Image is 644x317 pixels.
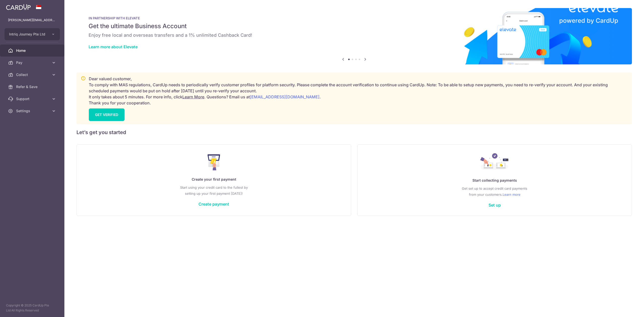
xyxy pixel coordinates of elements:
[16,108,49,113] span: Settings
[5,28,60,40] button: Intriq Journey Pte Ltd
[480,153,509,171] img: Collect Payment
[87,184,341,196] p: Start using your credit card to the fullest by setting up your first payment [DATE]!
[16,96,49,101] span: Support
[16,48,49,53] span: Home
[250,94,319,99] a: [EMAIL_ADDRESS][DOMAIN_NAME]
[198,202,229,207] a: Create payment
[208,154,220,170] img: Make Payment
[89,76,628,106] p: Dear valued customer, To comply with MAS regulations, CardUp needs to periodically verify custome...
[87,176,341,182] p: Create your first payment
[89,44,138,49] a: Learn more about Elevate
[89,16,620,20] p: IN PARTNERSHIP WITH ELEVATE
[8,18,56,23] p: [PERSON_NAME][EMAIL_ADDRESS][DOMAIN_NAME]
[89,32,620,38] h6: Enjoy free local and overseas transfers and a 1% unlimited Cashback Card!
[368,177,622,183] p: Start collecting payments
[6,4,31,10] img: CardUp
[89,22,620,30] h5: Get the ultimate Business Account
[16,84,49,89] span: Refer & Save
[182,94,204,99] a: Learn More
[16,60,49,65] span: Pay
[16,72,49,77] span: Collect
[503,191,520,197] a: Learn more
[76,128,632,136] h5: Let’s get you started
[76,8,632,64] img: Renovation banner
[89,108,125,121] a: GET VERIFIED
[489,203,501,208] a: Set up
[368,185,622,197] p: Get set up to accept credit card payments from your customers.
[9,32,46,37] span: Intriq Journey Pte Ltd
